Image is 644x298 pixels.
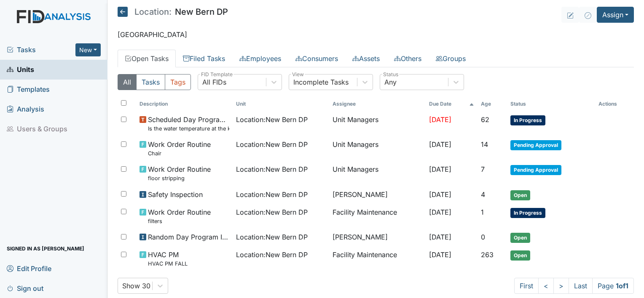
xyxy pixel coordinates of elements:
span: [DATE] [429,250,451,259]
span: Open [510,250,530,261]
span: Location: [134,8,172,16]
span: Location : New Bern DP [236,189,308,200]
span: [DATE] [429,115,451,124]
span: Location : New Bern DP [236,114,308,125]
div: All FIDs [202,77,226,87]
span: Edit Profile [7,262,51,275]
span: Pending Approval [510,165,561,175]
td: Unit Managers [329,111,426,136]
span: Templates [7,83,50,96]
span: 263 [481,250,494,259]
a: Tasks [7,45,75,55]
small: floor stripping [148,174,211,182]
span: [DATE] [429,140,451,149]
td: Facility Maintenance [329,204,426,229]
small: Chair [148,149,211,157]
div: Type filter [118,74,191,90]
td: [PERSON_NAME] [329,186,426,204]
span: [DATE] [429,190,451,199]
th: Toggle SortBy [426,97,478,111]
span: Open [510,233,530,243]
a: Filed Tasks [176,50,232,67]
span: HVAC PM HVAC PM FALL [148,250,188,268]
th: Actions [595,97,634,111]
span: Location : New Bern DP [236,250,308,260]
span: Pending Approval [510,140,561,150]
span: In Progress [510,208,545,218]
span: Location : New Bern DP [236,232,308,242]
span: Location : New Bern DP [236,207,308,217]
a: First [514,278,539,294]
span: Work Order Routine floor stripping [148,164,211,182]
div: Show 30 [122,281,150,291]
span: Page [592,278,634,294]
a: Consumers [288,50,345,67]
th: Assignee [329,97,426,111]
td: Unit Managers [329,161,426,186]
small: filters [148,217,211,225]
a: Employees [232,50,288,67]
a: Others [387,50,429,67]
span: Work Order Routine Chair [148,139,211,157]
span: [DATE] [429,165,451,173]
a: < [538,278,554,294]
span: Work Order Routine filters [148,207,211,225]
th: Toggle SortBy [136,97,233,111]
button: Tasks [136,74,165,90]
span: Signed in as [PERSON_NAME] [7,242,84,255]
th: Toggle SortBy [478,97,507,111]
input: Toggle All Rows Selected [121,100,126,106]
span: 0 [481,233,485,241]
nav: task-pagination [514,278,634,294]
small: Is the water temperature at the kitchen sink between 100 to 110 degrees? [148,125,229,133]
span: 62 [481,115,489,124]
a: Assets [345,50,387,67]
span: Scheduled Day Program Inspection Is the water temperature at the kitchen sink between 100 to 110 ... [148,114,229,133]
span: 1 [481,208,484,216]
td: Unit Managers [329,136,426,161]
span: Sign out [7,282,43,295]
span: 14 [481,140,488,149]
span: [DATE] [429,233,451,241]
a: Last [569,278,593,294]
div: Incomplete Tasks [293,77,349,87]
div: Open Tasks [118,74,634,294]
a: > [553,278,569,294]
span: Open [510,190,530,200]
a: Open Tasks [118,50,176,67]
span: 7 [481,165,485,173]
span: Location : New Bern DP [236,164,308,174]
td: Facility Maintenance [329,246,426,271]
button: Tags [165,74,191,90]
td: [PERSON_NAME] [329,229,426,246]
span: [DATE] [429,208,451,216]
p: [GEOGRAPHIC_DATA] [118,29,634,40]
div: Any [384,77,397,87]
small: HVAC PM FALL [148,260,188,268]
button: New [75,43,101,56]
strong: 1 of 1 [616,282,628,290]
th: Toggle SortBy [507,97,595,111]
h5: New Bern DP [118,7,228,17]
button: Assign [597,7,634,23]
span: 4 [481,190,485,199]
span: Analysis [7,103,44,116]
a: Groups [429,50,473,67]
span: Location : New Bern DP [236,139,308,149]
th: Toggle SortBy [233,97,329,111]
span: Units [7,63,34,76]
span: In Progress [510,115,545,125]
button: All [118,74,137,90]
span: Safety Inspection [148,189,203,200]
span: Random Day Program Inspection [148,232,229,242]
